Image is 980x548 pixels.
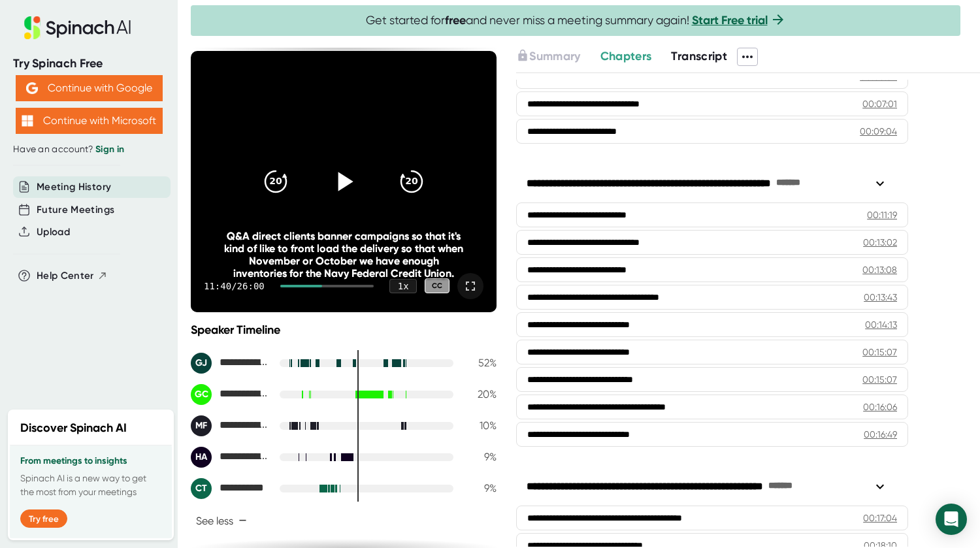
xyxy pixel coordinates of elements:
[221,230,466,280] div: Q&A direct clients banner campaigns so that it's kind of like to front load the delivery so that ...
[13,56,165,71] div: Try Spinach Free
[37,225,70,240] button: Upload
[671,49,727,63] span: Transcript
[516,48,580,65] button: Summary
[862,263,897,276] div: 00:13:08
[864,428,897,441] div: 00:16:49
[191,447,212,468] div: HA
[529,49,580,63] span: Summary
[445,13,466,27] b: free
[204,281,265,291] div: 11:40 / 26:00
[692,13,768,27] a: Start Free trial
[37,180,111,195] button: Meeting History
[863,236,897,249] div: 00:13:02
[191,384,269,405] div: Guia Crebillo
[191,509,252,532] button: See less−
[16,75,163,101] button: Continue with Google
[20,456,161,466] h3: From meetings to insights
[191,353,269,374] div: Guy McCardle, Jr.
[238,515,247,526] span: −
[191,478,269,499] div: Cris Tagupa
[600,48,652,65] button: Chapters
[865,318,897,331] div: 00:14:13
[366,13,786,28] span: Get started for and never miss a meeting summary again!
[37,268,108,283] button: Help Center
[425,278,449,293] div: CC
[26,82,38,94] img: Aehbyd4JwY73AAAAAElFTkSuQmCC
[862,373,897,386] div: 00:15:07
[600,49,652,63] span: Chapters
[464,451,497,463] div: 9 %
[95,144,124,155] a: Sign in
[464,357,497,369] div: 52 %
[191,384,212,405] div: GC
[936,504,967,535] div: Open Intercom Messenger
[191,323,497,337] div: Speaker Timeline
[464,388,497,400] div: 20 %
[862,346,897,359] div: 00:15:07
[464,419,497,432] div: 10 %
[20,509,67,528] button: Try free
[863,511,897,524] div: 00:17:04
[20,472,161,499] p: Spinach AI is a new way to get the most from your meetings
[860,125,897,138] div: 00:09:04
[37,202,114,218] button: Future Meetings
[37,268,94,283] span: Help Center
[671,48,727,65] button: Transcript
[191,478,212,499] div: CT
[191,415,212,436] div: MF
[389,279,417,293] div: 1 x
[862,97,897,110] div: 00:07:01
[516,48,600,66] div: Upgrade to access
[20,419,127,437] h2: Discover Spinach AI
[867,208,897,221] div: 00:11:19
[13,144,165,155] div: Have an account?
[863,400,897,413] div: 00:16:06
[864,291,897,304] div: 00:13:43
[191,353,212,374] div: GJ
[16,108,163,134] button: Continue with Microsoft
[464,482,497,494] div: 9 %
